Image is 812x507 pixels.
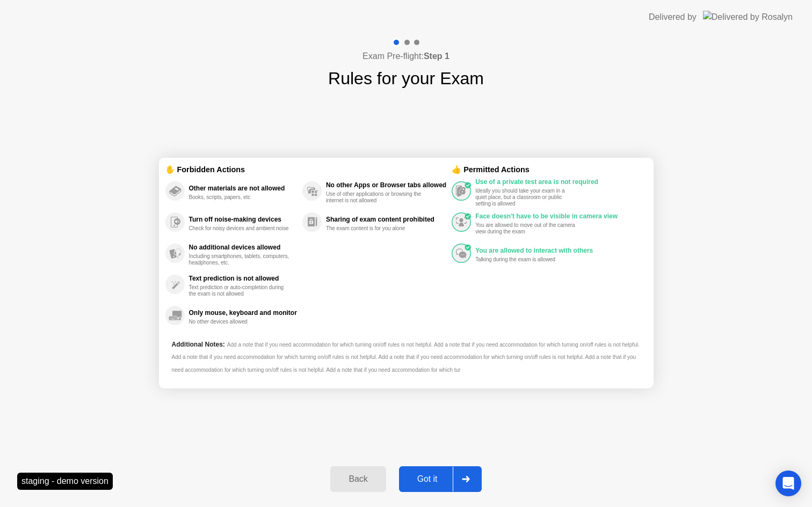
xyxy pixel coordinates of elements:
div: ✋ Forbidden Actions [165,164,452,176]
div: No other Apps or Browser tabs allowed [326,181,446,189]
div: Talking during the exam is allowed [475,256,577,263]
div: Books, scripts, papers, etc [189,194,291,201]
div: Face doesn't have to be visible in camera view [475,212,618,220]
button: Back [330,466,386,492]
div: 👍 Permitted Actions [452,164,623,176]
div: Text prediction or auto-completion during the exam is not allowed [189,284,291,297]
h1: Rules for your Exam [328,65,484,91]
div: You are allowed to interact with others [475,247,618,254]
div: Text prediction is not allowed [189,275,297,282]
div: Other materials are not allowed [189,185,297,192]
img: Delivered by Rosalyn [703,11,793,23]
h4: Exam Pre-flight: [363,50,450,63]
button: Got it [399,466,482,492]
span: Additional Notes: [172,341,225,348]
div: You are allowed to move out of the camera view during the exam [475,222,577,235]
div: Turn off noise-making devices [189,216,297,223]
span: Add a note that if you need accommodation for which turning on/off rules is not helpful. Add a no... [172,342,640,373]
div: No other devices allowed [189,319,291,325]
div: Check for noisy devices and ambient noise [189,225,291,232]
b: Step 1 [424,52,450,61]
div: Use of a private test area is not required [475,178,618,186]
div: Got it [402,474,453,484]
div: staging - demo version [17,473,113,490]
div: Open Intercom Messenger [775,471,801,496]
div: The exam content is for you alone [326,225,427,232]
div: Ideally you should take your exam in a quiet place, but a classroom or public setting is allowed [475,188,577,207]
div: Use of other applications or browsing the internet is not allowed [326,191,427,204]
div: Delivered by [649,11,697,24]
div: Including smartphones, tablets, computers, headphones, etc. [189,253,291,266]
div: Back [334,474,382,484]
div: Sharing of exam content prohibited [326,216,446,223]
div: Only mouse, keyboard and monitor [189,309,297,317]
div: No additional devices allowed [189,244,297,251]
